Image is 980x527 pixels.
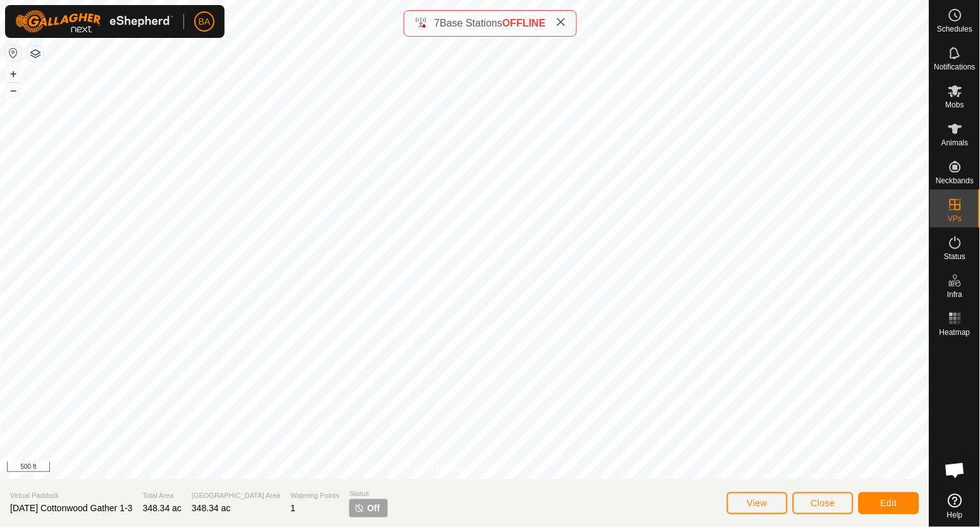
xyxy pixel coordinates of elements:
img: turn-off [354,503,364,513]
span: [DATE] Cottonwood Gather 1-3 [10,503,133,513]
span: Base Stations [440,18,502,28]
button: Map Layers [28,46,43,61]
span: 348.34 ac [192,503,231,513]
span: Animals [941,139,969,147]
button: – [6,83,21,98]
span: OFFLINE [502,18,545,28]
button: Edit [859,492,919,514]
img: Gallagher Logo [15,10,173,33]
span: [GEOGRAPHIC_DATA] Area [192,490,280,501]
span: Close [811,498,835,508]
span: Heatmap [940,329,971,336]
span: Off [367,502,380,515]
span: VPs [948,215,962,222]
span: BA [199,15,211,28]
span: 1 [290,503,295,513]
span: View [747,498,767,508]
span: Total Area [143,490,182,501]
a: Contact Us [477,463,514,474]
span: Schedules [937,25,972,33]
span: Mobs [946,101,964,109]
span: Watering Points [290,490,339,501]
a: Help [930,488,980,524]
button: Close [793,492,853,514]
span: Edit [881,498,897,508]
span: Help [947,511,963,519]
span: Notifications [934,63,976,71]
button: Reset Map [6,45,21,61]
button: + [6,66,21,82]
span: Infra [947,291,962,298]
span: Virtual Paddock [10,490,133,501]
div: Open chat [936,451,974,489]
a: Privacy Policy [414,463,462,474]
span: Neckbands [936,177,974,185]
span: 348.34 ac [143,503,182,513]
span: Status [944,253,965,260]
span: 7 [434,18,440,28]
button: View [727,492,788,514]
span: Status [349,488,387,499]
